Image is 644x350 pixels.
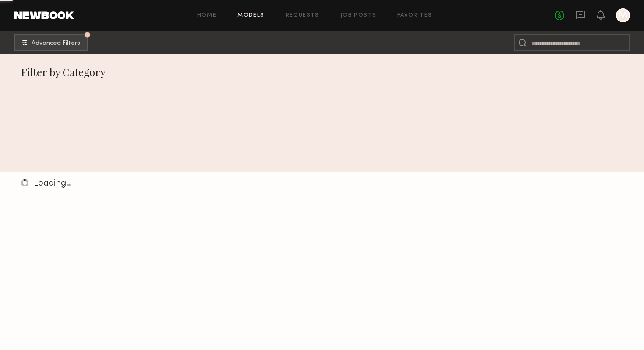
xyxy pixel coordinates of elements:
button: Advanced Filters [14,34,88,51]
span: Advanced Filters [32,40,80,46]
a: Home [197,13,217,18]
a: Favorites [397,13,432,18]
a: Models [237,13,264,18]
span: Loading… [34,179,72,188]
a: Requests [286,13,319,18]
a: Job Posts [340,13,377,18]
div: Filter by Category [21,65,623,79]
a: M [616,8,630,22]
